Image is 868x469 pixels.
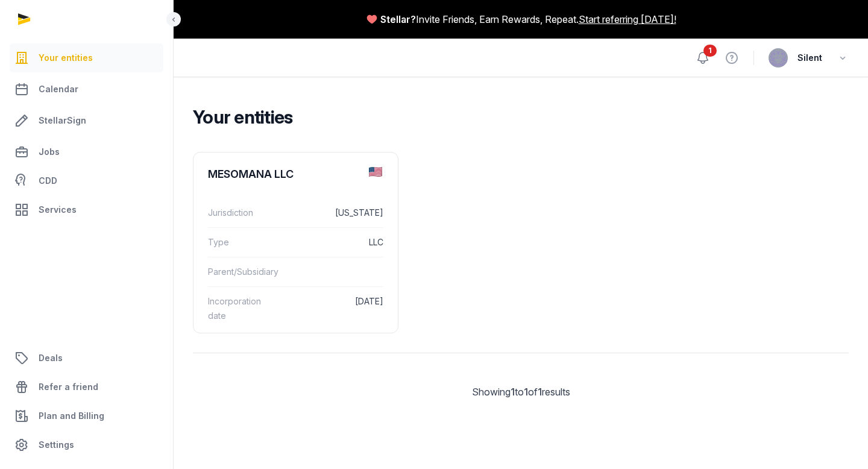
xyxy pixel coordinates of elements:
[208,294,274,323] dt: Incorporation date
[39,203,77,217] span: Services
[579,12,676,27] a: Start referring [DATE]!
[284,235,383,250] dd: LLC
[208,235,274,250] dt: Type
[208,167,294,181] div: MESOMANA LLC
[10,43,163,72] a: Your entities
[769,48,788,68] img: avatar
[10,195,163,224] a: Services
[39,145,60,159] span: Jobs
[193,153,398,340] a: MESOMANA LLCJurisdiction[US_STATE]TypeLLCParent/SubsidiaryIncorporation date[DATE]
[39,351,63,365] span: Deals
[10,169,163,193] a: CDD
[39,174,57,188] span: CDD
[193,106,839,128] h2: Your entities
[208,206,274,220] dt: Jurisdiction
[10,106,163,135] a: StellarSign
[380,12,416,27] span: Stellar?
[284,206,383,220] dd: [US_STATE]
[797,51,822,65] span: Silent
[10,137,163,166] a: Jobs
[39,82,78,96] span: Calendar
[10,401,163,430] a: Plan and Billing
[39,409,104,423] span: Plan and Billing
[10,430,163,459] a: Settings
[39,438,74,452] span: Settings
[511,386,515,398] span: 1
[208,265,278,279] dt: Parent/Subsidiary
[10,344,163,373] a: Deals
[10,75,163,104] a: Calendar
[703,45,717,57] span: 1
[284,294,383,323] dd: [DATE]
[10,373,163,401] a: Refer a friend
[524,386,528,398] span: 1
[808,411,868,469] iframe: Chat Widget
[193,385,849,399] div: Showing to of results
[39,113,86,128] span: StellarSign
[39,51,93,65] span: Your entities
[39,380,98,394] span: Refer a friend
[538,386,542,398] span: 1
[369,167,382,177] img: us.png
